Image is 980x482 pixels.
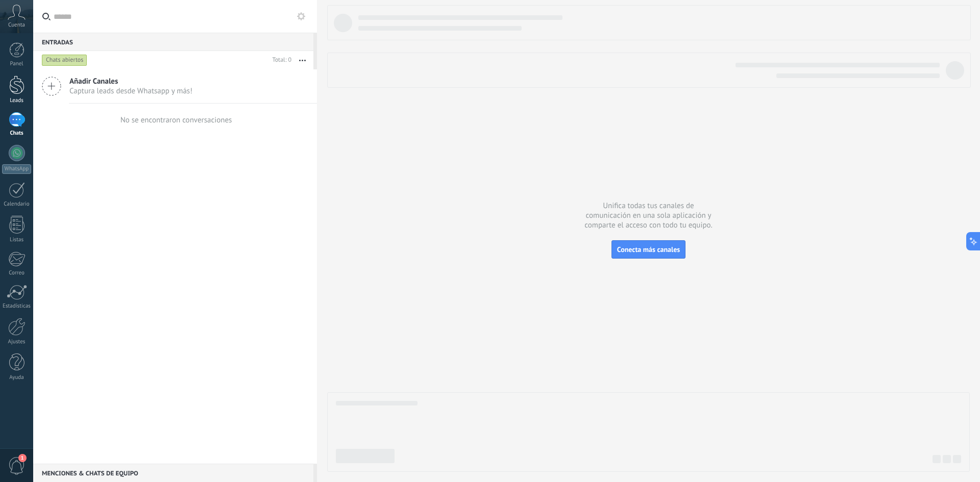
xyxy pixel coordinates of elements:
div: Calendario [2,201,32,208]
div: Chats [2,130,32,137]
div: WhatsApp [2,164,31,174]
div: Estadísticas [2,303,32,310]
div: No se encontraron conversaciones [120,115,232,125]
button: Más [291,51,313,69]
div: Correo [2,270,32,276]
div: Leads [2,97,32,104]
span: Captura leads desde Whatsapp y más! [69,86,192,96]
div: Chats abiertos [42,54,87,66]
div: Menciones & Chats de equipo [33,464,313,482]
div: Ayuda [2,374,32,381]
span: 1 [18,454,27,462]
div: Ajustes [2,339,32,345]
div: Panel [2,61,32,67]
button: Conecta más canales [611,240,685,259]
span: Añadir Canales [69,77,192,86]
div: Listas [2,237,32,243]
div: Entradas [33,33,313,51]
div: Total: 0 [268,55,291,65]
span: Cuenta [8,22,25,29]
span: Conecta más canales [617,245,680,254]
